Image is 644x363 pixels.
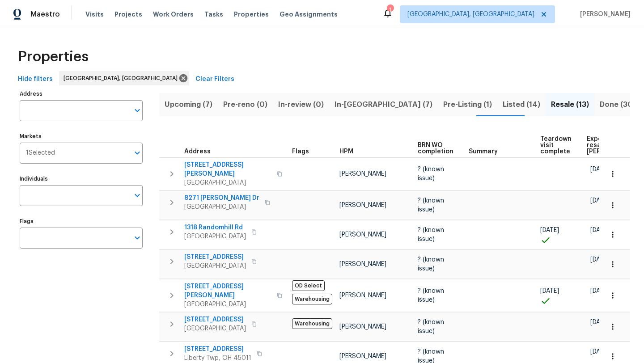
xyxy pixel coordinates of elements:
span: Maestro [30,10,60,19]
span: Warehousing [292,318,332,329]
span: [DATE] [540,227,559,233]
button: Clear Filters [192,71,238,88]
span: [PERSON_NAME] [339,202,386,208]
span: Properties [234,10,269,19]
span: [PERSON_NAME] [339,171,386,177]
span: Resale (13) [551,98,589,111]
span: Listed (14) [503,98,540,111]
span: Summary [469,148,498,155]
span: Visits [85,10,104,19]
span: Clear Filters [195,74,234,85]
span: [GEOGRAPHIC_DATA] [184,203,259,211]
span: ? (known issue) [418,227,444,242]
span: ? (known issue) [418,319,444,334]
span: ? (known issue) [418,166,444,181]
span: [GEOGRAPHIC_DATA], [GEOGRAPHIC_DATA] [407,10,534,19]
span: 1 Selected [26,149,55,157]
label: Address [20,91,143,97]
button: Hide filters [14,71,56,88]
span: Flags [292,148,309,155]
span: [STREET_ADDRESS] [184,253,246,262]
span: Done (305) [600,98,640,111]
span: In-review (0) [278,98,324,111]
span: Hide filters [18,74,53,85]
label: Markets [20,134,143,139]
label: Flags [20,219,143,224]
span: Expected resale [PERSON_NAME] [587,136,637,155]
span: ? (known issue) [418,288,444,303]
button: Open [131,147,144,159]
span: [PERSON_NAME] [576,10,631,19]
span: Projects [114,10,142,19]
span: Properties [18,52,89,61]
span: [PERSON_NAME] [339,261,386,267]
span: OD Select [292,280,325,291]
span: Work Orders [153,10,194,19]
span: Geo Assignments [280,10,338,19]
span: HPM [339,148,353,155]
span: [DATE] [590,166,609,173]
span: [DATE] [590,349,609,355]
span: [GEOGRAPHIC_DATA], [GEOGRAPHIC_DATA] [64,74,181,83]
button: Open [131,104,144,117]
span: Warehousing [292,294,332,304]
label: Individuals [20,176,143,181]
div: [GEOGRAPHIC_DATA], [GEOGRAPHIC_DATA] [59,71,189,85]
span: BRN WO completion [418,142,453,155]
span: [DATE] [590,288,609,294]
span: [PERSON_NAME] [339,232,386,238]
span: Tasks [204,11,223,17]
button: Open [131,189,144,202]
span: [GEOGRAPHIC_DATA] [184,262,246,270]
span: [PERSON_NAME] [339,324,386,330]
span: Liberty Twp, OH 45011 [184,354,251,363]
span: [GEOGRAPHIC_DATA] [184,232,246,241]
span: ? (known issue) [418,198,444,213]
span: [STREET_ADDRESS] [184,345,251,354]
span: [GEOGRAPHIC_DATA] [184,324,246,333]
span: Address [184,148,211,155]
span: 1318 Randomhill Rd [184,223,246,232]
span: [STREET_ADDRESS][PERSON_NAME] [184,282,271,300]
span: 8271 [PERSON_NAME] Dr [184,194,259,203]
span: [STREET_ADDRESS][PERSON_NAME] [184,160,271,178]
span: [PERSON_NAME] [339,292,386,299]
span: Pre-Listing (1) [443,98,492,111]
span: Upcoming (7) [165,98,212,111]
span: [DATE] [590,198,609,204]
span: [DATE] [540,288,559,294]
span: Teardown visit complete [540,136,572,155]
span: [PERSON_NAME] [339,353,386,359]
button: Open [131,232,144,244]
span: In-[GEOGRAPHIC_DATA] (7) [335,98,432,111]
span: [GEOGRAPHIC_DATA] [184,300,271,309]
span: [STREET_ADDRESS] [184,315,246,324]
div: 1 [387,5,393,14]
span: [DATE] [590,257,609,263]
span: ? (known issue) [418,257,444,272]
span: [DATE] [590,319,609,325]
span: [GEOGRAPHIC_DATA] [184,178,271,187]
span: Pre-reno (0) [223,98,267,111]
span: [DATE] [590,227,609,233]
